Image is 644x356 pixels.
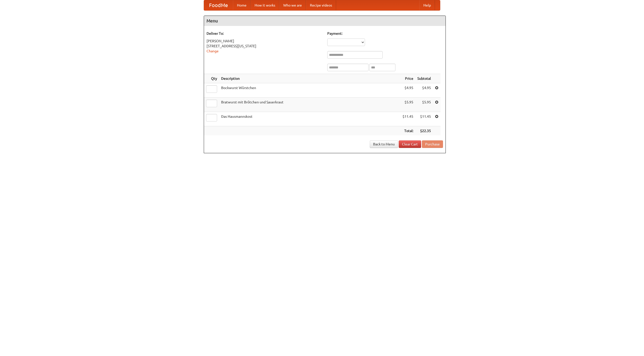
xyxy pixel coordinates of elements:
[415,83,433,98] td: $4.95
[207,49,219,53] a: Change
[204,74,219,83] th: Qty
[399,140,421,148] a: Clear Cart
[207,38,322,44] div: [PERSON_NAME]
[233,0,251,10] a: Home
[204,0,233,10] a: FoodMe
[415,98,433,112] td: $5.95
[204,16,446,26] h4: Menu
[279,0,306,10] a: Who we are
[370,140,398,148] a: Back to Menu
[400,112,415,126] td: $11.45
[207,44,322,49] div: [STREET_ADDRESS][US_STATE]
[400,98,415,112] td: $5.95
[400,74,415,83] th: Price
[400,126,415,136] th: Total:
[251,0,279,10] a: How it works
[219,74,400,83] th: Description
[219,98,400,112] td: Bratwurst mit Brötchen und Sauerkraut
[415,126,433,136] th: $22.35
[219,112,400,126] td: Das Hausmannskost
[419,0,435,10] a: Help
[327,31,443,36] h5: Payment:
[207,31,322,36] h5: Deliver To:
[415,112,433,126] td: $11.45
[415,74,433,83] th: Subtotal
[306,0,336,10] a: Recipe videos
[219,83,400,98] td: Bockwurst Würstchen
[400,83,415,98] td: $4.95
[422,140,443,148] button: Purchase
